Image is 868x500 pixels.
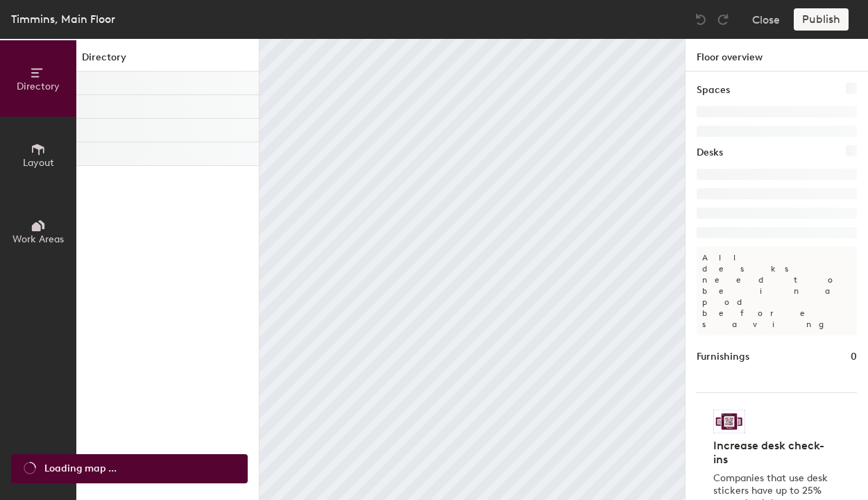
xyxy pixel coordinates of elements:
h1: Spaces [697,83,730,98]
img: Sticker logo [713,410,745,433]
h1: Furnishings [697,349,749,365]
h1: Directory [76,50,259,72]
span: Loading map ... [44,461,117,476]
div: Timmins, Main Floor [11,10,115,28]
span: Layout [23,157,54,169]
h1: Desks [697,145,723,160]
p: All desks need to be in a pod before saving [697,247,857,335]
h1: 0 [851,349,857,365]
span: Work Areas [12,233,64,245]
button: Close [752,8,780,31]
canvas: Map [259,39,685,500]
img: Redo [716,12,730,26]
img: Undo [694,12,708,26]
span: Directory [17,81,60,92]
h1: Floor overview [686,39,868,72]
h4: Increase desk check-ins [713,439,832,467]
